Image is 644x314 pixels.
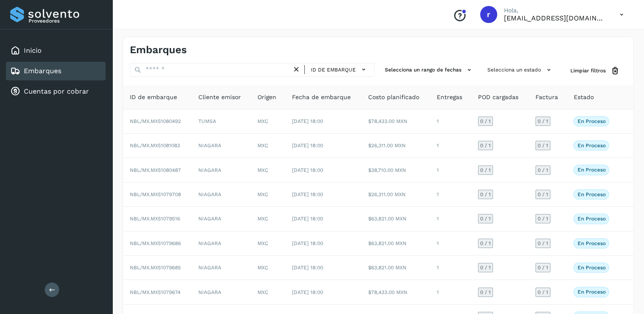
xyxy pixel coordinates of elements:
[6,62,106,80] div: Embarques
[480,290,491,295] span: 0 / 1
[361,231,430,256] td: $63,821.00 MXN
[573,93,593,102] span: Estado
[480,265,491,270] span: 0 / 1
[361,183,430,207] td: $26,311.00 MXN
[130,118,181,124] span: NBL/MX.MX51080492
[292,143,323,148] span: [DATE] 18:00
[430,231,471,256] td: 1
[130,289,180,295] span: NBL/MX.MX51079674
[480,168,491,173] span: 0 / 1
[6,82,106,101] div: Cuentas por cobrar
[480,241,491,246] span: 0 / 1
[258,93,276,102] span: Origen
[577,216,605,222] p: En proceso
[292,167,323,173] span: [DATE] 18:00
[308,63,371,76] button: ID de embarque
[538,265,548,270] span: 0 / 1
[130,265,181,271] span: NBL/MX.MX51079685
[361,109,430,134] td: $78,433.00 MXN
[577,191,605,197] p: En proceso
[430,183,471,207] td: 1
[251,158,285,182] td: MXC
[484,63,557,77] button: Selecciona un estado
[564,63,627,79] button: Limpiar filtros
[430,256,471,280] td: 1
[192,134,251,158] td: NIAGARA
[430,207,471,231] td: 1
[251,231,285,256] td: MXC
[361,256,430,280] td: $63,821.00 MXN
[480,143,491,148] span: 0 / 1
[6,41,106,60] div: Inicio
[292,191,323,197] span: [DATE] 18:00
[251,280,285,304] td: MXC
[292,118,323,124] span: [DATE] 18:00
[577,265,605,271] p: En proceso
[29,18,102,24] p: Proveedores
[130,143,180,148] span: NBL/MX.MX51081083
[130,216,180,222] span: NBL/MX.MX51079516
[381,63,477,77] button: Selecciona un rango de fechas
[192,280,251,304] td: NIAGARA
[538,168,548,173] span: 0 / 1
[538,143,548,148] span: 0 / 1
[480,192,491,197] span: 0 / 1
[192,158,251,182] td: NIAGARA
[577,289,605,295] p: En proceso
[437,93,462,102] span: Entregas
[192,109,251,134] td: TUMSA
[251,134,285,158] td: MXC
[577,118,605,124] p: En proceso
[251,256,285,280] td: MXC
[292,240,323,246] span: [DATE] 18:00
[24,87,89,95] a: Cuentas por cobrar
[577,167,605,173] p: En proceso
[130,44,187,56] h4: Embarques
[24,67,61,75] a: Embarques
[24,46,42,54] a: Inicio
[130,191,181,197] span: NBL/MX.MX51079708
[538,192,548,197] span: 0 / 1
[430,280,471,304] td: 1
[535,93,558,102] span: Factura
[198,93,241,102] span: Cliente emisor
[251,207,285,231] td: MXC
[361,134,430,158] td: $26,311.00 MXN
[538,241,548,246] span: 0 / 1
[577,240,605,246] p: En proceso
[577,143,605,148] p: En proceso
[192,231,251,256] td: NIAGARA
[480,119,491,124] span: 0 / 1
[538,119,548,124] span: 0 / 1
[504,14,606,22] p: romanreyes@tumsa.com.mx
[430,158,471,182] td: 1
[480,216,491,221] span: 0 / 1
[192,256,251,280] td: NIAGARA
[192,207,251,231] td: NIAGARA
[292,289,323,295] span: [DATE] 18:00
[292,216,323,222] span: [DATE] 18:00
[251,109,285,134] td: MXC
[361,158,430,182] td: $38,710.00 MXN
[538,290,548,295] span: 0 / 1
[478,93,518,102] span: POD cargadas
[570,67,606,74] span: Limpiar filtros
[361,207,430,231] td: $63,821.00 MXN
[292,93,351,102] span: Fecha de embarque
[430,109,471,134] td: 1
[430,134,471,158] td: 1
[251,183,285,207] td: MXC
[504,7,606,14] p: Hola,
[311,66,356,74] span: ID de embarque
[292,265,323,271] span: [DATE] 18:00
[130,167,181,173] span: NBL/MX.MX51080487
[130,93,177,102] span: ID de embarque
[192,183,251,207] td: NIAGARA
[130,240,181,246] span: NBL/MX.MX51079686
[538,216,548,221] span: 0 / 1
[361,280,430,304] td: $78,433.00 MXN
[368,93,419,102] span: Costo planificado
